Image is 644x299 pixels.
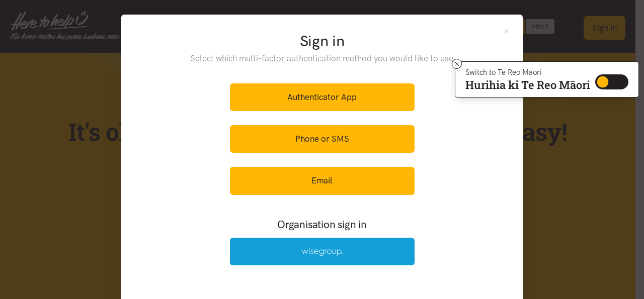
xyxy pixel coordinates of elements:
p: Select which multi-factor authentication method you would like to use [170,52,474,65]
a: Email [230,167,415,194]
h2: Sign in [170,31,474,52]
p: Hurihia ki Te Reo Māori [465,80,590,89]
p: Switch to Te Reo Māori [465,69,590,75]
a: Phone or SMS [230,125,415,153]
a: Authenticator App [230,83,415,111]
button: Close [502,27,511,35]
img: Wise Group [301,248,343,256]
h3: Organisation sign in [202,217,442,232]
